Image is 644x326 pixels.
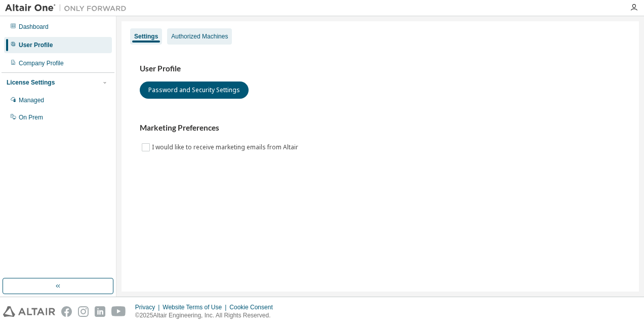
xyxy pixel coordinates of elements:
div: Managed [19,96,44,104]
img: facebook.svg [61,306,72,317]
div: Authorized Machines [171,32,228,40]
div: Settings [134,32,158,40]
img: Altair One [5,3,132,13]
div: Privacy [135,303,163,311]
button: Password and Security Settings [140,81,249,99]
div: Dashboard [19,23,49,31]
h3: User Profile [140,64,621,74]
div: Website Terms of Use [163,303,229,311]
label: I would like to receive marketing emails from Altair [152,141,300,153]
img: linkedin.svg [95,306,105,317]
div: User Profile [19,41,53,49]
div: Cookie Consent [229,303,278,311]
img: altair_logo.svg [3,306,55,317]
div: On Prem [19,113,43,121]
p: © 2025 Altair Engineering, Inc. All Rights Reserved. [135,311,279,320]
h3: Marketing Preferences [140,123,621,133]
img: instagram.svg [78,306,89,317]
img: youtube.svg [111,306,126,317]
div: Company Profile [19,59,64,67]
div: License Settings [7,78,55,87]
